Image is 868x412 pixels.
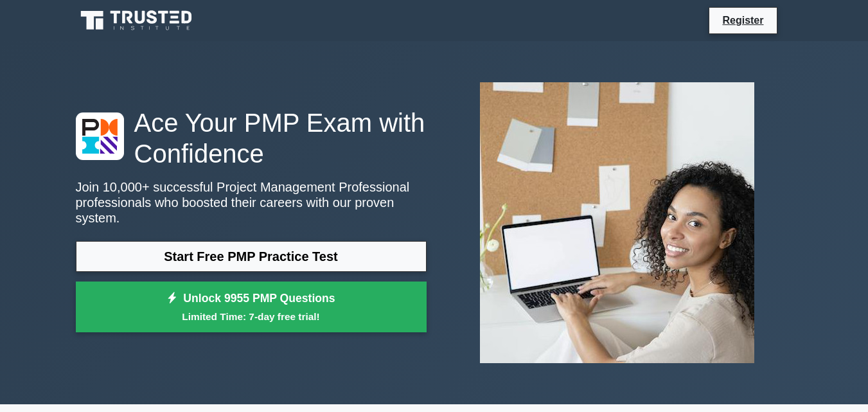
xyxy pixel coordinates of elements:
[76,107,427,169] h1: Ace Your PMP Exam with Confidence
[76,241,427,272] a: Start Free PMP Practice Test
[76,179,427,226] p: Join 10,000+ successful Project Management Professional professionals who boosted their careers w...
[76,282,427,333] a: Unlock 9955 PMP QuestionsLimited Time: 7-day free trial!
[92,309,411,324] small: Limited Time: 7-day free trial!
[714,12,771,28] a: Register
